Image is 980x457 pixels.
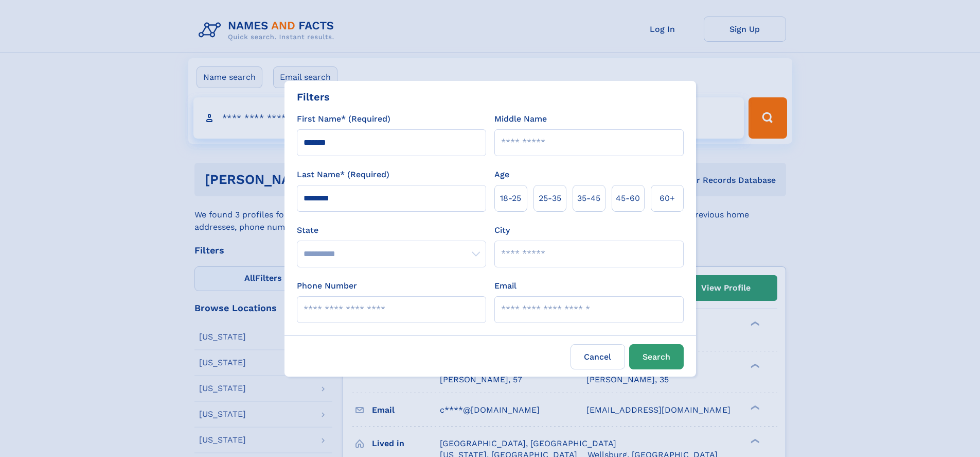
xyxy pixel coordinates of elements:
label: Cancel [571,344,625,369]
div: Filters [297,89,330,105]
label: Age [494,168,509,181]
label: Email [494,280,516,292]
span: 25‑35 [539,192,561,205]
button: Search [629,344,684,369]
label: Middle Name [494,113,547,125]
label: First Name* (Required) [297,113,390,125]
label: Last Name* (Required) [297,168,389,181]
label: City [494,224,510,236]
label: State [297,224,486,236]
span: 45‑60 [616,192,640,205]
label: Phone Number [297,280,357,292]
span: 60+ [660,192,675,205]
span: 35‑45 [577,192,600,205]
span: 18‑25 [500,192,521,205]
